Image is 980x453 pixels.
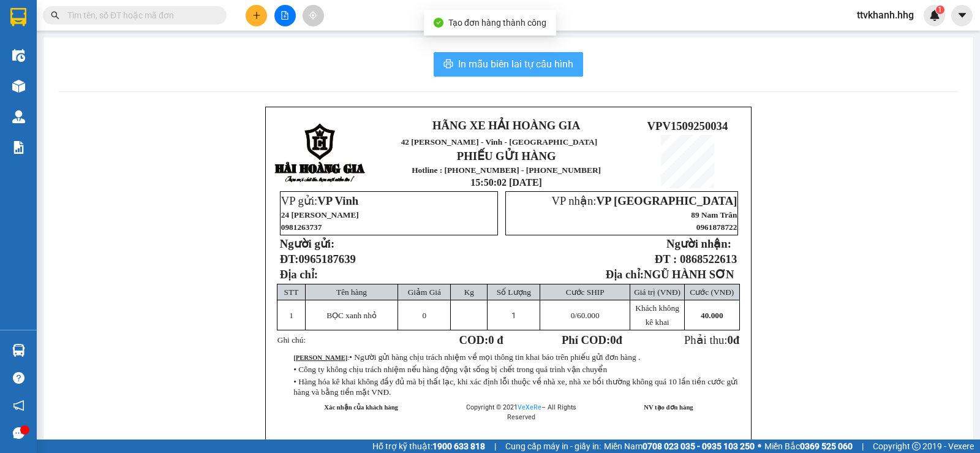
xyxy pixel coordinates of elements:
button: file-add [274,5,296,26]
strong: HÃNG XE HẢI HOÀNG GIA [432,119,580,132]
span: VPV1509250034 [647,120,728,132]
span: Tên hàng [336,287,367,297]
strong: ĐT : [655,253,677,265]
span: file-add [281,11,289,20]
span: BỌC xanh nhỏ [326,311,377,320]
span: • Người gửi hàng chịu trách nhiệm về mọi thông tin khai báo trên phiếu gửi đơn hàng . [349,352,640,362]
span: • Công ty không chịu trách nhiệm nếu hàng động vật sống bị chết trong quá trình vận chuyển [293,365,607,374]
span: 0868522613 [680,253,737,265]
strong: Người gửi: [280,237,334,250]
span: 40.000 [701,311,723,320]
span: notification [13,400,24,411]
strong: Người nhận: [666,237,731,250]
span: ⚪️ [758,444,761,449]
span: 0 [610,333,616,346]
strong: 1900 633 818 [432,441,485,451]
button: printerIn mẫu biên lai tự cấu hình [434,52,583,77]
img: warehouse-icon [12,110,25,123]
span: Tạo đơn hàng thành công [448,18,546,28]
span: 1 [511,311,516,320]
img: icon-new-feature [929,10,940,21]
strong: 0708 023 035 - 0935 103 250 [643,441,755,451]
img: logo-vxr [10,8,26,26]
strong: [PERSON_NAME] [293,354,347,361]
strong: Hotline : [PHONE_NUMBER] - [PHONE_NUMBER] [412,166,601,175]
span: plus [252,11,261,20]
img: warehouse-icon [12,344,25,357]
span: 0981263737 [281,223,322,232]
span: copyright [912,442,921,451]
span: 0 [571,311,575,320]
span: đ [733,333,739,346]
span: Cước (VNĐ) [690,287,734,297]
span: 0 [727,333,733,346]
strong: NV tạo đơn hàng [644,404,693,411]
span: VP Vinh [317,194,358,207]
span: Kg [464,287,474,297]
strong: Xác nhận của khách hàng [324,404,398,411]
span: • Hàng hóa kê khai không đầy đủ mà bị thất lạc, khi xác định lỗi thuộc về nhà xe, nhà xe bồi thườ... [293,377,738,397]
strong: NGŨ HÀNH SƠN [644,268,734,281]
span: VP gửi: [281,194,358,207]
button: aim [303,5,324,26]
span: Khách không kê khai [635,303,679,327]
strong: Địa chỉ: [606,268,644,281]
span: Cung cấp máy in - giấy in: [505,440,601,453]
span: message [13,427,24,439]
strong: PHIẾU GỬI HÀNG [457,150,556,162]
span: [PERSON_NAME] [641,439,695,446]
span: 89 Nam Trân [691,210,737,219]
span: 24 [PERSON_NAME] [281,210,359,219]
span: Giảm Giá [408,287,441,297]
strong: COD: [459,333,503,346]
img: warehouse-icon [12,80,25,93]
span: Ghi chú: [277,335,306,345]
span: | [494,440,496,453]
button: caret-down [951,5,973,26]
span: 1 [938,6,942,14]
strong: 0369 525 060 [800,441,853,451]
span: 0961878722 [696,223,737,232]
img: warehouse-icon [12,49,25,62]
span: Số Lượng [497,287,531,297]
span: Hỗ trợ kỹ thuật: [372,440,485,453]
span: 0965187639 [299,253,356,265]
span: caret-down [957,10,968,21]
span: 0 đ [488,333,503,346]
span: Địa chỉ: [280,268,318,281]
strong: ĐT: [280,253,356,265]
strong: Phí COD: đ [562,333,622,346]
span: In mẫu biên lai tự cấu hình [458,56,573,72]
span: 15:50:02 [DATE] [470,177,542,188]
img: logo [274,123,366,184]
span: search [51,11,59,20]
span: question-circle [13,372,24,384]
span: : [293,354,640,361]
span: Miền Nam [604,440,755,453]
span: check-circle [434,18,443,28]
sup: 1 [936,6,944,14]
img: solution-icon [12,141,25,154]
button: plus [246,5,267,26]
span: /60.000 [571,311,600,320]
span: Miền Bắc [764,440,853,453]
span: printer [443,59,453,70]
span: Giá trị (VNĐ) [634,287,680,297]
span: | [862,440,864,453]
span: 1 [289,311,293,320]
span: 0 [423,311,427,320]
input: Tìm tên, số ĐT hoặc mã đơn [67,9,212,22]
span: aim [309,11,317,20]
span: VP nhận: [551,194,737,207]
span: ttvkhanh.hhg [847,7,924,23]
span: STT [284,287,299,297]
span: VP [GEOGRAPHIC_DATA] [596,194,737,207]
span: Copyright © 2021 – All Rights Reserved [466,403,576,421]
span: 42 [PERSON_NAME] - Vinh - [GEOGRAPHIC_DATA] [401,137,598,147]
span: Cước SHIP [566,287,605,297]
a: VeXeRe [518,403,541,411]
span: Phải thu: [684,333,739,346]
